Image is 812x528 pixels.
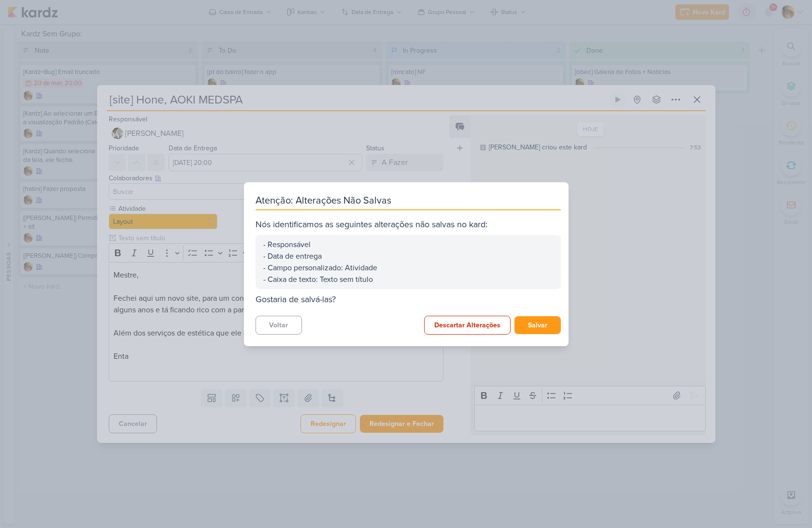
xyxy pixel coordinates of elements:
[256,293,561,306] div: Gostaria de salvá-las?
[424,316,511,335] button: Descartar Alterações
[256,218,561,231] div: Nós identificamos as seguintes alterações não salvas no kard:
[514,316,561,334] button: Salvar
[256,316,302,335] button: Voltar
[263,239,553,250] div: - Responsável
[263,250,553,262] div: - Data de entrega
[263,274,553,285] div: - Caixa de texto: Texto sem título
[256,194,561,210] div: Atenção: Alterações Não Salvas
[263,262,553,274] div: - Campo personalizado: Atividade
